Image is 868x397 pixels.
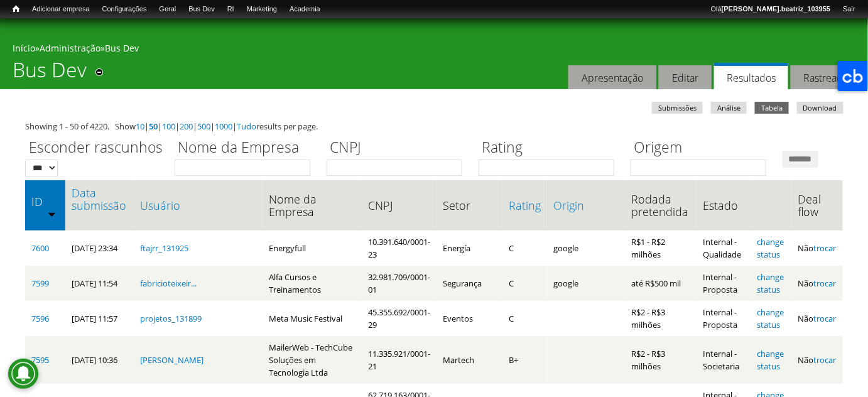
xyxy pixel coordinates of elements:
a: Configurações [96,3,153,16]
label: CNPJ [327,137,470,160]
a: change status [757,348,784,372]
a: Olá[PERSON_NAME].beatriz_103955 [705,3,837,16]
a: Rating [509,199,541,212]
a: Usuário [140,199,257,212]
a: Resultados [714,63,788,90]
a: Início [6,3,26,15]
a: Submissões [652,102,703,114]
td: 32.981.709/0001-01 [362,266,437,301]
td: Não [791,301,843,336]
td: Não [791,266,843,301]
td: MailerWeb - TechCube Soluções em Tecnologia Ltda [263,336,362,384]
th: CNPJ [362,180,437,231]
div: Showing 1 - 50 of 4220. Show | | | | | | results per page. [25,120,843,133]
a: Início [13,42,35,54]
a: Bus Dev [105,42,139,54]
a: 50 [149,121,158,132]
a: trocar [813,354,836,366]
a: trocar [813,313,836,324]
th: Nome da Empresa [263,180,362,231]
a: Geral [153,3,182,16]
td: Internal - Societaria [697,336,751,384]
a: Data submissão [72,187,127,212]
td: [DATE] 23:34 [65,231,134,266]
a: projetos_131899 [140,313,202,324]
a: Origin [553,199,619,212]
td: 45.355.692/0001-29 [362,301,437,336]
td: C [502,231,547,266]
a: 7596 [31,313,49,324]
a: ftajrr_131925 [140,242,188,254]
td: Internal - Proposta [697,301,751,336]
td: 11.335.921/0001-21 [362,336,437,384]
td: Energyfull [263,231,362,266]
a: Análise [711,102,747,114]
a: RI [221,3,241,16]
a: Editar [659,65,712,90]
td: Eventos [437,301,502,336]
label: Origem [631,137,774,160]
a: 7599 [31,278,49,289]
a: Tabela [755,102,789,114]
td: Internal - Proposta [697,266,751,301]
a: change status [757,236,784,260]
th: Deal flow [791,180,843,231]
a: 100 [162,121,175,132]
td: Martech [437,336,502,384]
td: Segurança [437,266,502,301]
th: Rodada pretendida [625,180,697,231]
a: ID [31,195,59,208]
td: até R$500 mil [625,266,697,301]
a: Sair [837,3,862,16]
td: Não [791,231,843,266]
a: Bus Dev [182,3,221,16]
a: [PERSON_NAME] [140,354,203,366]
a: Apresentação [568,65,656,90]
h1: Bus Dev [13,58,87,89]
td: [DATE] 10:36 [65,336,134,384]
a: 7600 [31,242,49,254]
th: Estado [697,180,751,231]
td: Internal - Qualidade [697,231,751,266]
a: trocar [813,242,836,254]
td: R$1 - R$2 milhões [625,231,697,266]
a: 7595 [31,354,49,366]
label: Nome da Empresa [175,137,318,160]
a: 200 [180,121,193,132]
td: Não [791,336,843,384]
a: Academia [283,3,327,16]
a: 1000 [215,121,232,132]
td: [DATE] 11:54 [65,266,134,301]
label: Rating [479,137,622,160]
a: change status [757,307,784,330]
td: Alfa Cursos e Treinamentos [263,266,362,301]
a: 500 [197,121,210,132]
td: R$2 - R$3 milhões [625,336,697,384]
label: Esconder rascunhos [25,137,166,160]
td: Meta Music Festival [263,301,362,336]
a: Adicionar empresa [26,3,96,16]
td: 10.391.640/0001-23 [362,231,437,266]
td: google [547,266,625,301]
td: C [502,301,547,336]
strong: [PERSON_NAME].beatriz_103955 [722,5,830,13]
span: Início [13,4,19,13]
a: Tudo [237,121,256,132]
a: Rastrear [791,65,854,90]
td: R$2 - R$3 milhões [625,301,697,336]
img: ordem crescente [48,210,56,218]
a: 10 [136,121,144,132]
a: Administração [40,42,100,54]
th: Setor [437,180,502,231]
td: B+ [502,336,547,384]
td: C [502,266,547,301]
a: Marketing [241,3,283,16]
a: Download [797,102,844,114]
td: [DATE] 11:57 [65,301,134,336]
td: Energía [437,231,502,266]
div: » » [13,42,855,58]
a: fabricioteixeir... [140,278,197,289]
a: change status [757,271,784,295]
a: trocar [813,278,836,289]
td: google [547,231,625,266]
